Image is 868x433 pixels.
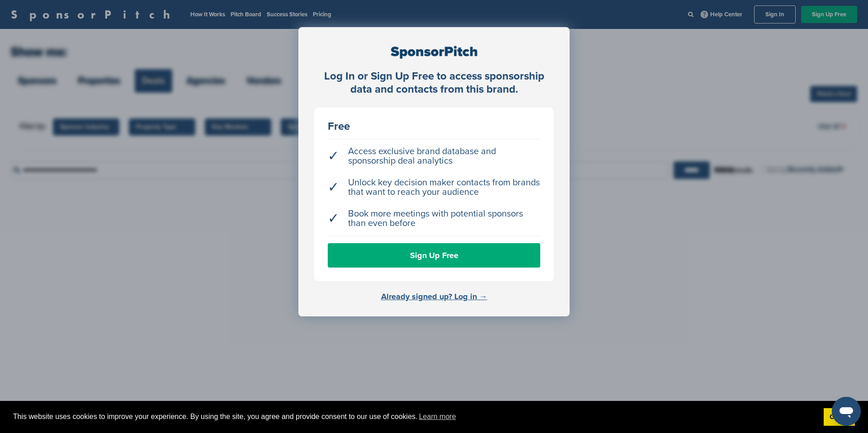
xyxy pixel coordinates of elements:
[328,214,339,223] span: ✓
[328,121,540,132] div: Free
[824,408,855,426] a: dismiss cookie message
[328,205,540,233] li: Book more meetings with potential sponsors than even before
[328,174,540,202] li: Unlock key decision maker contacts from brands that want to reach your audience
[328,183,339,192] span: ✓
[328,151,339,161] span: ✓
[328,243,540,268] a: Sign Up Free
[314,70,554,96] div: Log In or Sign Up Free to access sponsorship data and contacts from this brand.
[832,397,861,426] iframe: Button to launch messaging window
[328,142,540,170] li: Access exclusive brand database and sponsorship deal analytics
[381,292,487,301] a: Already signed up? Log in →
[13,410,816,424] span: This website uses cookies to improve your experience. By using the site, you agree and provide co...
[418,410,458,424] a: learn more about cookies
